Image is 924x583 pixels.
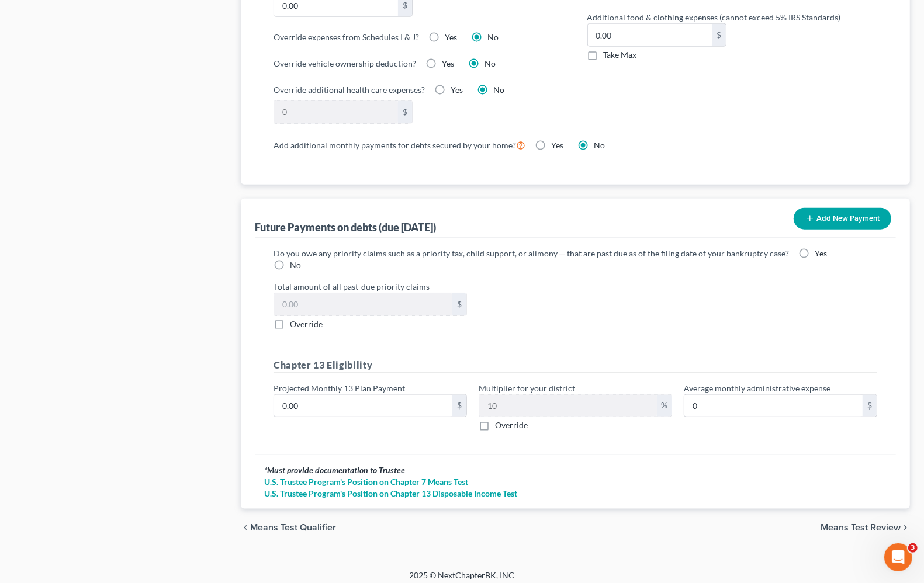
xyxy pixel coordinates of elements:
span: No [493,85,504,95]
label: Add additional monthly payments for debts secured by your home? [274,138,525,152]
span: 3 [908,543,918,553]
input: 0.00 [274,101,398,123]
label: Override additional health care expenses? [274,84,425,96]
div: $ [452,293,466,315]
span: Yes [442,58,454,68]
span: Yes [451,85,463,95]
div: % [657,395,672,417]
div: $ [863,395,877,417]
button: Add New Payment [794,208,891,230]
div: $ [398,101,412,123]
input: 0.00 [588,24,712,46]
label: Override vehicle ownership deduction? [274,57,416,70]
label: Additional food & clothing expenses (cannot exceed 5% IRS Standards) [582,11,883,23]
label: Projected Monthly 13 Plan Payment [274,382,405,394]
span: Yes [445,32,457,42]
iframe: Intercom live chat [884,543,912,571]
input: 0.00 [479,395,657,417]
input: 0.00 [274,395,452,417]
span: Override [290,319,323,329]
a: U.S. Trustee Program's Position on Chapter 13 Disposable Income Test [264,488,887,499]
span: Override [495,420,528,430]
a: U.S. Trustee Program's Position on Chapter 7 Means Test [264,476,887,488]
div: Future Payments on debts (due [DATE]) [255,220,436,234]
label: Multiplier for your district [479,382,575,394]
div: Must provide documentation to Trustee [264,464,887,476]
span: Take Max [604,50,637,60]
label: Do you owe any priority claims such as a priority tax, child support, or alimony ─ that are past ... [274,247,789,259]
span: No [485,58,496,68]
button: Means Test Review chevron_right [821,523,910,532]
input: 0.00 [684,395,863,417]
button: chevron_left Means Test Qualifier [241,523,336,532]
span: Means Test Qualifier [250,523,336,532]
input: 0.00 [274,293,452,315]
span: No [487,32,499,42]
i: chevron_left [241,523,250,532]
label: Override expenses from Schedules I & J? [274,31,419,43]
i: chevron_right [901,523,910,532]
div: $ [712,24,726,46]
label: Total amount of all past-due priority claims [268,280,883,293]
span: Means Test Review [821,523,901,532]
span: Yes [815,248,827,258]
div: $ [452,395,466,417]
span: No [594,140,605,150]
span: Yes [551,140,563,150]
span: No [290,260,301,270]
h5: Chapter 13 Eligibility [274,358,877,373]
label: Average monthly administrative expense [684,382,830,394]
